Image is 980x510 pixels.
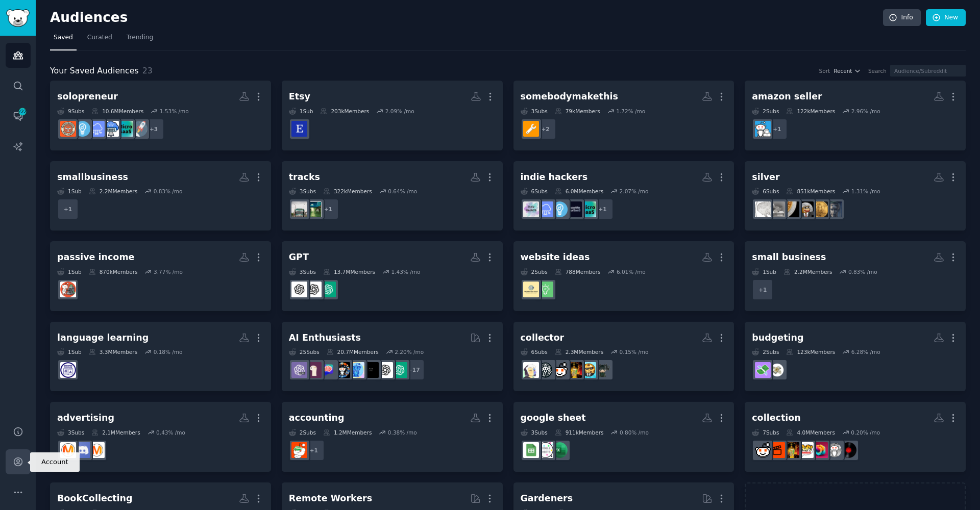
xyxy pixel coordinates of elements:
img: Pmsforsale [783,201,799,217]
div: 10.6M Members [91,108,143,115]
div: 1.2M Members [323,429,372,436]
div: 2.1M Members [91,429,140,436]
span: Saved [54,33,73,42]
div: Sort [819,67,830,74]
div: 0.83 % /mo [154,188,183,195]
div: 1 Sub [57,188,82,195]
div: 2.3M Members [555,348,603,355]
span: Trending [127,33,153,42]
img: EtsySellers [291,121,307,137]
div: 0.15 % /mo [620,348,649,355]
img: EntrepreneurRideAlong [60,121,76,137]
img: hiphopvinyl [841,442,856,458]
div: 0.20 % /mo [851,429,880,436]
img: SaaS [89,121,105,137]
img: indiehackers [523,201,539,217]
div: collection [752,412,800,424]
img: startups [132,121,148,137]
input: Audience/Subreddit [890,65,966,76]
a: Trending [123,30,157,50]
div: + 1 [752,279,773,300]
div: advertising [57,412,114,424]
div: website ideas [521,251,590,264]
img: GummySearch logo [6,9,30,27]
div: 4.0M Members [786,429,835,436]
div: 6 Sub s [521,348,548,355]
img: Cd_collectors [826,442,842,458]
a: amazon seller2Subs122kMembers2.96% /mo+1AmazonFBA [745,81,966,150]
div: 0.83 % /mo [848,268,877,275]
div: + 1 [592,198,614,220]
a: small business1Sub2.2MMembers0.83% /mo+1 [745,241,966,311]
div: Remote Workers [289,492,372,505]
a: language learning1Sub3.3MMembers0.18% /molanguagelearning [50,322,271,392]
div: 0.43 % /mo [156,429,185,436]
img: DriveByTruckers [306,201,322,217]
img: the_collector_lewds [523,362,539,378]
div: tracks [289,171,320,184]
img: googlesheets [523,442,539,458]
img: CookieCollector [580,362,596,378]
img: ChatGPT [320,282,336,297]
img: excel [552,442,568,458]
a: indie hackers6Subs6.0MMembers2.07% /mo+1microsaasShowMeYourSaaSEntrepreneurSaaSindiehackers [513,161,734,231]
img: ChatGPT [391,362,407,378]
div: smallbusiness [57,171,128,184]
a: AI Enthusiasts25Subs20.7MMembers2.20% /mo+17ChatGPTOpenAIArtificialInteligenceartificialaiArtChat... [282,322,503,392]
div: 2.20 % /mo [395,348,424,355]
div: 0.80 % /mo [620,429,649,436]
img: languagelearning [60,362,76,378]
div: 788 Members [555,268,601,275]
button: Recent [834,67,861,74]
div: 3.77 % /mo [154,268,183,275]
div: 2.09 % /mo [385,108,414,115]
img: advertising [60,442,76,458]
img: SaaS [537,201,553,217]
div: 6 Sub s [752,188,779,195]
div: 6 Sub s [521,188,548,195]
div: amazon seller [752,90,822,103]
span: Recent [834,67,852,74]
a: solopreneur9Subs10.6MMembers1.53% /mo+3startupsmicrosaasSaaSSolopreneursSaaSEntrepreneurEntrepren... [50,81,271,150]
img: microsaas [580,201,596,217]
a: collection7Subs4.0MMembers0.20% /mohiphopvinylCd_collectorscollectingfunkopopMangaCollectorsdvdco... [745,402,966,472]
img: LocalLLaMA [306,362,322,378]
div: 3 Sub s [289,188,316,195]
div: 6.01 % /mo [617,268,646,275]
div: Etsy [289,90,310,103]
h2: Audiences [50,10,883,26]
img: OpenAI [377,362,393,378]
img: collecting [812,442,828,458]
a: tracks3Subs322kMembers0.64% /mo+1DriveByTruckersTruckers [282,161,503,231]
span: 23 [142,66,153,75]
img: dvdcollection [769,442,785,458]
img: microsaas [117,121,133,137]
img: Silver [769,201,785,217]
div: Gardeners [521,492,573,505]
a: Curated [84,30,116,50]
div: 3 Sub s [57,429,84,436]
div: 2.2M Members [783,268,832,275]
img: OpenAI [306,282,322,297]
div: budgeting [752,331,803,344]
a: silver6Subs851kMembers1.31% /moSilverSurferGoldWallstreetsilverPmsforsaleSilverSilverbugs [745,161,966,231]
img: ChatGPTPro [291,362,307,378]
span: Your Saved Audiences [50,65,139,78]
img: gamecollecting [755,442,771,458]
div: passive income [57,251,135,264]
div: 7 Sub s [752,429,779,436]
div: 6.0M Members [555,188,603,195]
div: + 1 [317,198,339,220]
a: budgeting2Subs123kMembers6.28% /mobudgetbudgetingforbeginners [745,322,966,392]
div: google sheet [521,412,586,424]
div: 1.53 % /mo [160,108,189,115]
div: 203k Members [320,108,369,115]
div: 322k Members [323,188,372,195]
img: marketing [89,442,105,458]
div: 13.7M Members [323,268,375,275]
img: CollectorCorps [595,362,610,378]
div: + 1 [766,118,788,140]
img: aiArt [334,362,350,378]
img: Gold [812,201,828,217]
div: 851k Members [786,188,835,195]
